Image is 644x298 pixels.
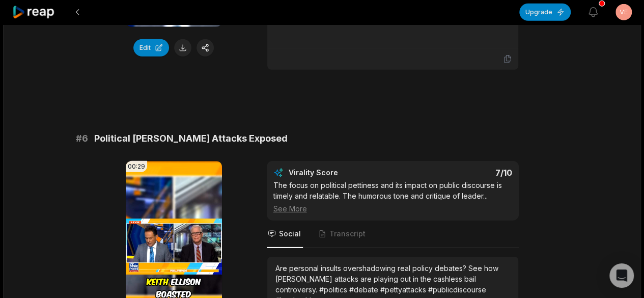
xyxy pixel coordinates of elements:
[133,39,169,57] button: Edit
[289,168,398,178] div: Virality Score
[329,229,366,239] span: Transcript
[519,4,571,21] button: Upgrade
[403,168,512,178] div: 7 /10
[76,131,88,146] span: # 6
[609,263,634,288] div: Open Intercom Messenger
[267,221,519,248] nav: Tabs
[279,229,301,239] span: Social
[94,131,288,146] span: Political [PERSON_NAME] Attacks Exposed
[273,180,512,214] div: The focus on political pettiness and its impact on public discourse is timely and relatable. The ...
[273,203,512,214] div: See More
